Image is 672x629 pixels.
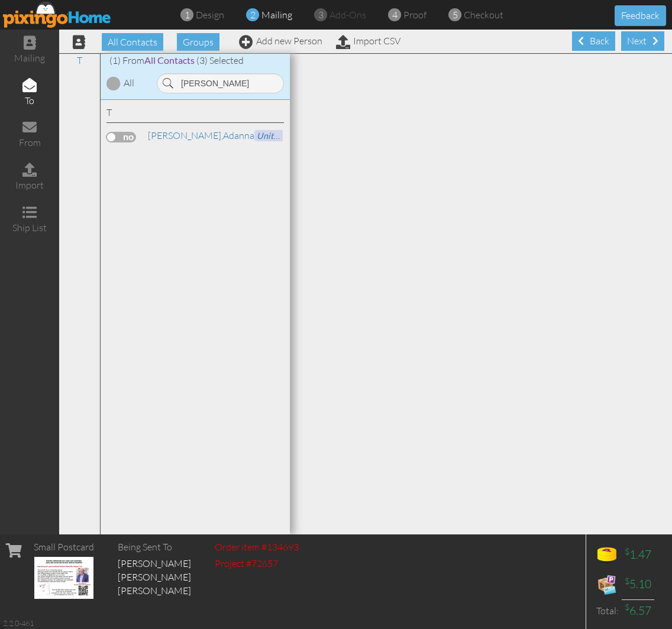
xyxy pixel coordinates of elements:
[101,54,290,67] div: (1) From
[196,54,244,66] span: (3) Selected
[595,543,619,567] img: points-icon.png
[250,8,256,22] span: 2
[215,540,299,554] div: Order item #134693
[3,618,34,628] div: 2.2.0-461
[3,1,112,28] img: pixingo logo
[118,540,191,554] div: Being Sent To
[118,557,191,569] span: [PERSON_NAME]
[336,35,400,47] a: Import CSV
[622,540,654,570] td: 1.47
[185,8,190,22] span: 1
[124,76,134,90] div: All
[106,106,284,123] div: T
[118,571,191,583] span: [PERSON_NAME]
[196,9,224,21] span: design
[254,130,415,141] span: United States Customs and Border Patrol
[453,8,458,22] span: 5
[34,540,94,554] div: Small Postcard
[34,557,93,599] img: 130789-1-1745526887881-f9c7a753022cf7cd-qa.jpg
[595,573,619,596] img: expense-icon.png
[622,599,654,622] td: 6.57
[215,557,299,570] div: Project #72657
[625,546,629,556] sup: $
[102,33,163,51] span: All Contacts
[615,5,666,26] button: Feedback
[148,129,223,141] span: [PERSON_NAME],
[625,602,629,612] sup: $
[464,9,503,21] span: checkout
[71,53,88,67] a: T
[329,9,366,21] span: add-ons
[177,33,219,51] span: Groups
[592,599,622,622] td: Total:
[622,570,654,599] td: 5.10
[403,9,427,21] span: proof
[147,128,416,142] a: Adanna
[625,576,629,586] sup: $
[392,8,398,22] span: 4
[671,628,672,629] iframe: Chat
[144,54,195,66] span: All Contacts
[261,9,292,21] span: mailing
[572,31,615,51] div: Back
[118,585,191,596] span: [PERSON_NAME]
[239,35,322,47] a: Add new Person
[621,31,664,51] div: Next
